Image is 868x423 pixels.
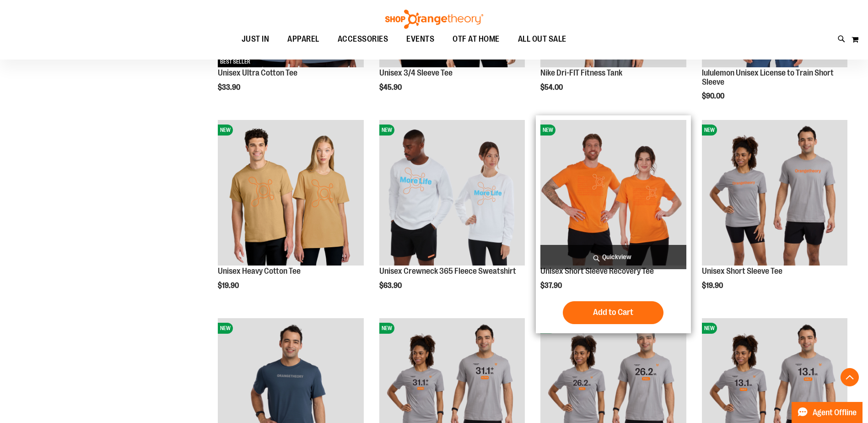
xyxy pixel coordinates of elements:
[218,56,253,67] span: BEST SELLER
[540,68,622,77] a: Nike Dri-FIT Fitness Tank
[218,120,363,267] a: Unisex Heavy Cotton TeeNEW
[218,120,363,266] img: Unisex Heavy Cotton Tee
[702,68,834,87] a: lululemon Unisex License to Train Short Sleeve
[540,282,563,290] span: $37.90
[379,266,516,276] a: Unisex Crewneck 365 Fleece Sweatshirt
[702,282,724,290] span: $19.90
[540,266,654,276] a: Unisex Short Sleeve Recovery Tee
[593,307,633,317] span: Add to Cart
[702,323,717,334] span: NEW
[218,83,242,92] span: $33.90
[218,68,297,77] a: Unisex Ultra Cotton Tee
[540,83,564,92] span: $54.00
[406,29,434,49] span: EVENTS
[702,266,782,276] a: Unisex Short Sleeve Tee
[540,125,555,136] span: NEW
[379,323,394,334] span: NEW
[379,125,394,136] span: NEW
[287,29,319,49] span: APPAREL
[213,115,368,313] div: product
[379,83,403,92] span: $45.90
[218,266,301,276] a: Unisex Heavy Cotton Tee
[453,29,500,49] span: OTF AT HOME
[563,301,663,324] button: Add to Cart
[702,92,726,100] span: $90.00
[536,115,690,333] div: product
[540,245,686,269] a: Quickview
[338,29,388,49] span: ACCESSORIES
[384,10,485,29] img: Shop Orangetheory
[379,120,525,266] img: Unisex Crewneck 365 Fleece Sweatshirt
[841,368,859,386] button: Back To Top
[379,68,453,77] a: Unisex 3/4 Sleeve Tee
[242,29,270,49] span: JUST IN
[702,120,847,266] img: Unisex Short Sleeve Tee
[813,408,857,417] span: Agent Offline
[379,120,525,267] a: Unisex Crewneck 365 Fleece SweatshirtNEW
[518,29,566,49] span: ALL OUT SALE
[218,323,233,334] span: NEW
[697,115,852,313] div: product
[218,282,240,290] span: $19.90
[218,125,233,136] span: NEW
[702,120,847,267] a: Unisex Short Sleeve TeeNEW
[375,115,529,313] div: product
[540,120,686,267] a: Unisex Short Sleeve Recovery TeeNEW
[379,282,403,290] span: $63.90
[540,120,686,266] img: Unisex Short Sleeve Recovery Tee
[702,125,717,136] span: NEW
[792,402,863,423] button: Agent Offline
